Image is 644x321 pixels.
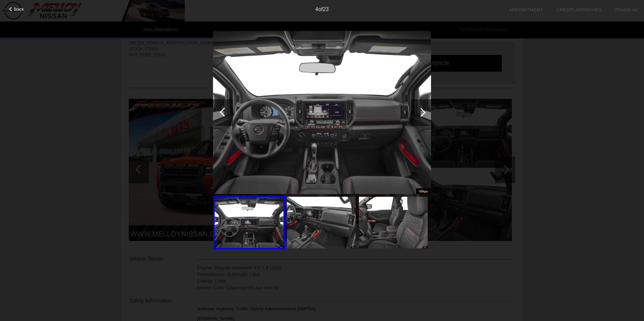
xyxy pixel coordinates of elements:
[213,31,431,194] img: 4.jpg
[509,7,543,12] a: Appointment
[359,197,428,248] img: 6.jpg
[615,7,637,12] a: Trade-In
[315,6,318,12] span: 4
[323,6,329,12] span: 23
[14,7,24,12] span: Back
[287,197,356,248] img: 5.jpg
[556,7,601,12] a: Credit Approved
